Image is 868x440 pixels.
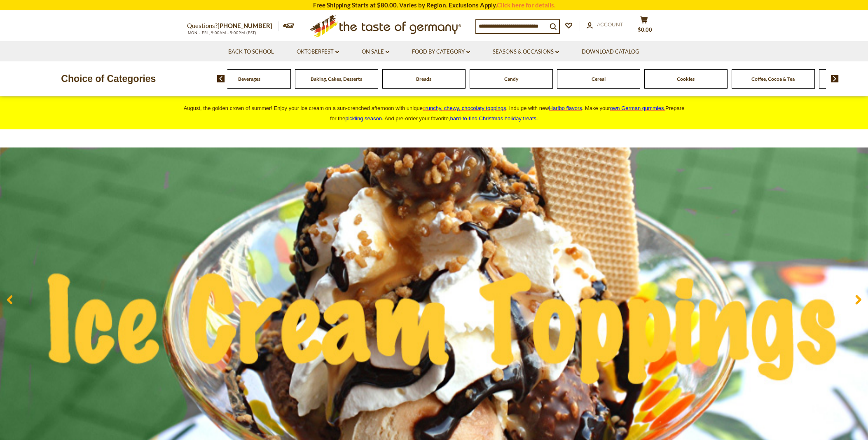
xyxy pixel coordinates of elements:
a: Cookies [677,76,695,82]
span: Account [597,21,623,28]
a: Oktoberfest [297,47,339,56]
a: Candy [504,76,518,82]
a: Breads [416,76,431,82]
span: own German gummies [610,105,664,111]
a: Food By Category [412,47,470,56]
a: Coffee, Cocoa & Tea [751,76,795,82]
span: . [450,115,538,122]
a: On Sale [362,47,389,56]
span: MON - FRI, 9:00AM - 5:00PM (EST) [187,30,257,35]
a: Haribo flavors [549,105,582,111]
a: [PHONE_NUMBER] [218,22,272,29]
a: Download Catalog [582,47,639,56]
a: crunchy, chewy, chocolaty toppings [423,105,506,111]
a: Seasons & Occasions [493,47,559,56]
span: runchy, chewy, chocolaty toppings [425,105,506,111]
p: Questions? [187,21,278,31]
a: Cereal [592,76,606,82]
a: Beverages [238,76,260,82]
a: hard-to-find Christmas holiday treats [450,115,537,122]
a: Back to School [228,47,274,56]
span: August, the golden crown of summer! Enjoy your ice cream on a sun-drenched afternoon with unique ... [184,105,685,122]
img: previous arrow [217,75,225,82]
a: pickling season [345,115,382,122]
span: $0.00 [638,26,652,33]
a: Baking, Cakes, Desserts [311,76,362,82]
button: $0.00 [632,16,657,37]
a: own German gummies. [610,105,665,111]
a: Account [587,20,623,29]
img: next arrow [831,75,839,82]
a: Click here for details. [497,1,555,9]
